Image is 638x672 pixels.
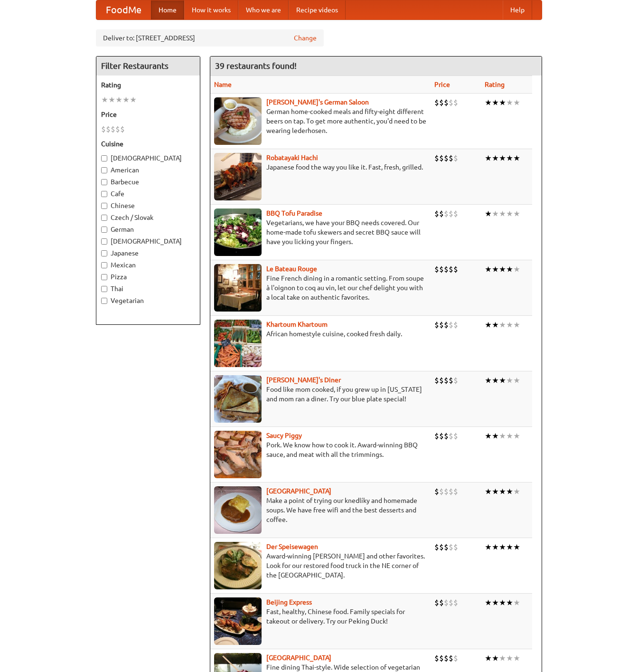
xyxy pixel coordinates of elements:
li: $ [449,653,453,663]
a: [GEOGRAPHIC_DATA] [266,487,331,495]
li: ★ [492,542,499,552]
li: ★ [513,97,520,108]
li: ★ [485,264,492,274]
li: ★ [485,431,492,441]
li: ★ [499,375,506,386]
li: $ [449,97,453,108]
li: $ [120,124,125,134]
li: ★ [492,97,499,108]
a: Robatayaki Hachi [266,154,318,161]
li: $ [444,375,449,386]
p: Pork. We know how to cook it. Award-winning BBQ sauce, and meat with all the trimmings. [214,440,427,459]
li: ★ [506,486,513,497]
li: $ [453,208,458,219]
img: beijing.jpg [214,597,262,645]
input: Vegetarian [101,298,107,304]
li: $ [444,320,449,330]
li: ★ [506,431,513,441]
a: Saucy Piggy [266,432,302,439]
input: [DEMOGRAPHIC_DATA] [101,238,107,245]
li: ★ [485,597,492,608]
li: $ [449,431,453,441]
li: $ [439,153,444,163]
li: $ [453,320,458,330]
a: [PERSON_NAME]'s Diner [266,376,341,384]
li: ★ [506,375,513,386]
h5: Rating [101,80,195,90]
li: ★ [499,264,506,274]
a: Le Bateau Rouge [266,265,317,273]
p: Award-winning [PERSON_NAME] and other favorites. Look for our restored food truck in the NE corne... [214,551,427,580]
li: $ [453,375,458,386]
li: $ [111,124,115,134]
h5: Price [101,110,195,119]
a: [GEOGRAPHIC_DATA] [266,654,331,662]
li: ★ [499,153,506,163]
li: ★ [122,95,130,105]
input: Japanese [101,250,107,256]
li: ★ [485,320,492,330]
label: [DEMOGRAPHIC_DATA] [101,237,195,246]
li: ★ [499,597,506,608]
a: Change [294,33,317,43]
li: $ [434,653,439,663]
a: FoodMe [96,0,151,19]
label: German [101,225,195,234]
label: Cafe [101,189,195,199]
label: Japanese [101,248,195,258]
li: ★ [499,431,506,441]
li: $ [444,653,449,663]
img: czechpoint.jpg [214,486,262,534]
img: bateaurouge.jpg [214,264,262,312]
a: [PERSON_NAME]'s German Saloon [266,98,369,106]
li: ★ [492,264,499,274]
li: $ [106,124,111,134]
a: BBQ Tofu Paradise [266,209,322,217]
li: ★ [513,153,520,163]
li: ★ [506,153,513,163]
li: ★ [485,375,492,386]
label: Vegetarian [101,296,195,305]
li: $ [434,597,439,608]
li: $ [444,597,449,608]
li: ★ [130,95,137,105]
a: Rating [485,81,505,88]
li: ★ [506,264,513,274]
li: $ [439,653,444,663]
ng-pluralize: 39 restaurants found! [215,61,297,70]
li: $ [439,486,444,497]
p: Make a point of trying our knedlíky and homemade soups. We have free wifi and the best desserts a... [214,496,427,524]
p: Food like mom cooked, if you grew up in [US_STATE] and mom ran a diner. Try our blue plate special! [214,385,427,404]
li: ★ [513,653,520,663]
li: ★ [492,320,499,330]
input: Thai [101,286,107,292]
li: ★ [513,264,520,274]
label: Mexican [101,260,195,270]
li: ★ [492,597,499,608]
img: esthers.jpg [214,97,262,145]
li: $ [444,542,449,552]
li: $ [434,431,439,441]
li: ★ [506,320,513,330]
li: $ [453,486,458,497]
li: ★ [506,208,513,219]
a: Beijing Express [266,598,312,606]
li: ★ [513,542,520,552]
li: $ [434,208,439,219]
a: Name [214,81,232,88]
li: $ [439,208,444,219]
li: $ [449,208,453,219]
li: ★ [506,542,513,552]
li: ★ [499,653,506,663]
li: $ [444,97,449,108]
li: $ [449,542,453,552]
li: ★ [513,486,520,497]
li: $ [449,486,453,497]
